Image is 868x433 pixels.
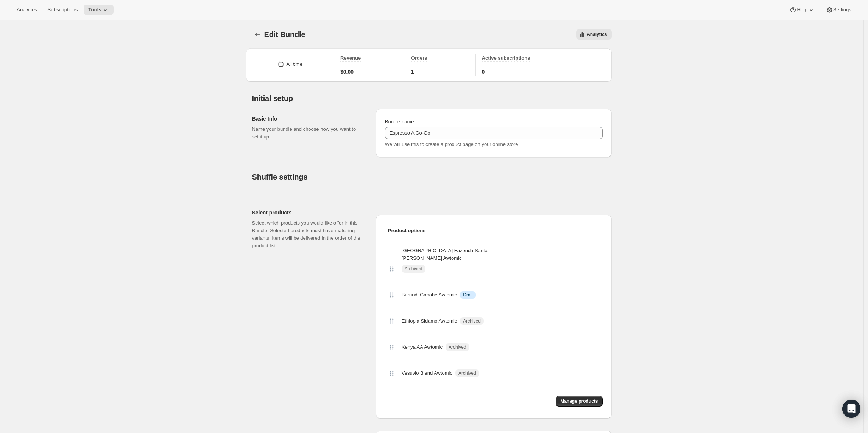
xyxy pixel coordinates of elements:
span: Burundi Gahahe Awtomic [402,291,457,299]
span: Help [797,7,807,13]
span: Settings [833,7,851,13]
input: ie. Smoothie box [385,127,603,139]
button: Bundles [252,29,263,40]
div: All time [286,61,302,68]
h2: Initial setup [252,94,612,103]
span: Edit Bundle [264,30,305,39]
h2: Basic Info [252,115,364,123]
span: Product options [388,227,600,234]
span: $0.00 [340,68,354,76]
p: Name your bundle and choose how you want to set it up. [252,126,364,141]
button: View all analytics related to this specific bundles, within certain timeframes [576,29,611,40]
span: Bundle name [385,119,414,124]
span: Analytics [17,7,37,13]
span: Ethiopia Sidamo Awtomic [402,317,457,325]
span: [GEOGRAPHIC_DATA] Fazenda Santa [PERSON_NAME] Awtomic [402,247,499,262]
span: Archived [449,344,466,350]
div: Open Intercom Messenger [842,400,860,418]
h2: Shuffle settings [252,172,612,182]
span: Analytics [587,31,607,37]
button: Subscriptions [43,5,82,15]
button: Help [785,5,819,15]
button: Analytics [12,5,41,15]
span: 0 [482,68,485,76]
span: Archived [405,266,422,272]
button: Settings [821,5,856,15]
span: Tools [88,7,101,13]
span: 1 [411,68,414,76]
button: Tools [84,5,114,15]
span: Active subscriptions [482,55,530,61]
h2: Select products [252,209,364,216]
span: Subscriptions [47,7,78,13]
span: Manage products [560,398,598,404]
span: Archived [458,370,476,376]
span: Kenya AA Awtomic [402,343,443,351]
span: Archived [463,318,481,324]
span: Vesuvio Blend Awtomic [402,369,452,377]
span: Draft [463,292,473,298]
span: Orders [411,55,427,61]
span: Revenue [340,55,361,61]
button: Manage products [556,396,602,407]
p: Select which products you would like offer in this Bundle. Selected products must have matching v... [252,219,364,250]
span: We will use this to create a product page on your online store [385,141,518,147]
